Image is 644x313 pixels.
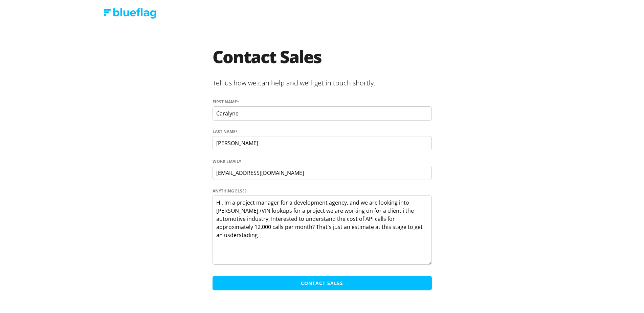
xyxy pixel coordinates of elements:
[213,75,432,92] h2: Tell us how we can help and we’ll get in touch shortly.
[213,136,432,150] input: Smith
[213,195,432,265] textarea: Hi, Im a project manager for a development agency, and we are looking into [PERSON_NAME] /VIN loo...
[213,129,236,135] span: Last name
[213,166,432,180] input: jane.smith@company.com
[213,48,432,75] h1: Contact Sales
[213,106,432,121] input: Jane
[213,158,239,164] span: Work Email
[213,99,237,105] span: First name
[213,276,432,290] input: Contact Sales
[104,8,156,19] img: Blue Flag logo
[213,188,247,194] span: Anything else?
